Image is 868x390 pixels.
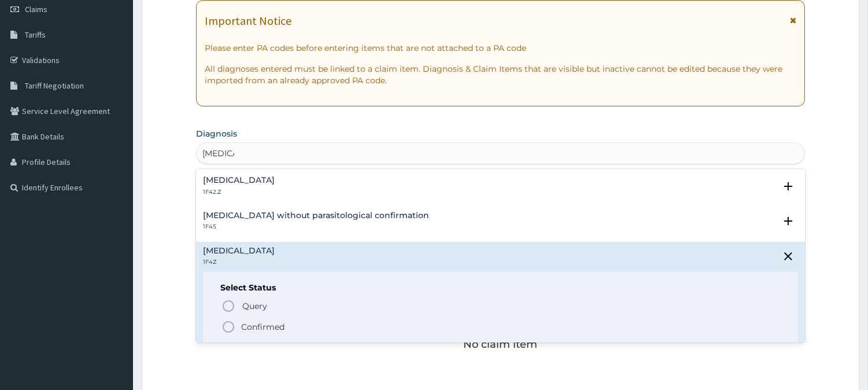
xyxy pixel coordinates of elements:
i: status option query [221,299,235,313]
h4: [MEDICAL_DATA] [203,246,275,255]
h4: [MEDICAL_DATA] without parasitological confirmation [203,211,429,220]
label: Diagnosis [196,128,237,139]
span: Tariff Negotiation [25,80,84,91]
i: close select status [781,249,795,263]
span: Query [242,300,267,312]
i: status option filled [221,320,235,334]
h1: Important Notice [205,14,291,27]
p: 1F42.Z [203,188,275,196]
p: 1F45 [203,223,429,231]
i: open select status [781,214,795,228]
i: open select status [781,179,795,193]
p: No claim item [463,339,537,350]
p: Confirmed [241,321,285,333]
p: 1F4Z [203,258,275,266]
h6: Select Status [220,284,781,292]
p: Please enter PA codes before entering items that are not attached to a PA code [205,42,796,54]
h4: [MEDICAL_DATA] [203,176,275,185]
p: All diagnoses entered must be linked to a claim item. Diagnosis & Claim Items that are visible bu... [205,63,796,86]
span: Claims [25,4,47,14]
span: Tariffs [25,30,46,40]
